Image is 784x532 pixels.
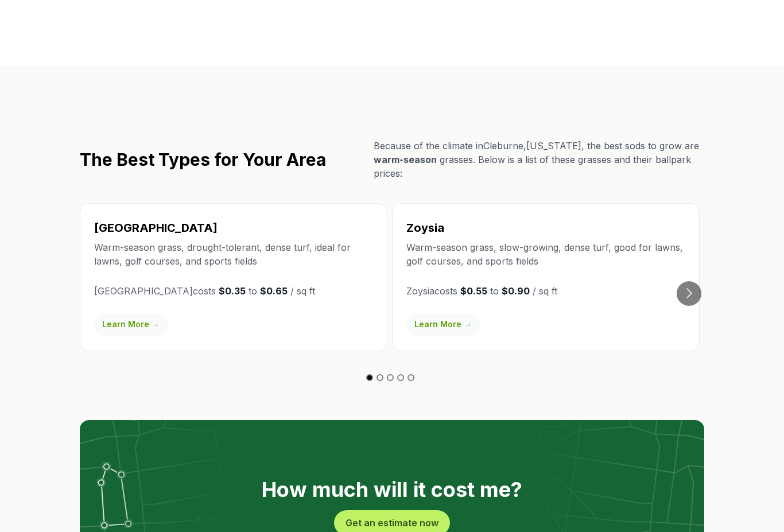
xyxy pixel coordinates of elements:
strong: $0.65 [260,285,288,297]
strong: $0.35 [219,285,246,297]
a: Learn More → [406,314,480,335]
button: Go to slide 3 [387,374,394,381]
button: Go to slide 1 [366,374,373,381]
p: Because of the climate in Cleburne , [US_STATE] , the best sods to grow are grasses. Below is a l... [374,139,704,180]
button: Go to slide 5 [407,374,414,381]
strong: $0.90 [502,285,530,297]
h3: [GEOGRAPHIC_DATA] [94,220,373,236]
strong: $0.55 [460,285,487,297]
h2: The Best Types for Your Area [80,149,326,170]
p: Warm-season grass, drought-tolerant, dense turf, ideal for lawns, golf courses, and sports fields [94,240,373,268]
p: Zoysia costs to / sq ft [406,284,685,298]
h3: Zoysia [406,220,685,236]
button: Go to next slide [677,281,701,306]
span: warm-season [374,154,437,165]
button: Go to slide 4 [397,374,404,381]
a: Learn More → [94,314,168,335]
p: Warm-season grass, slow-growing, dense turf, good for lawns, golf courses, and sports fields [406,240,685,268]
p: [GEOGRAPHIC_DATA] costs to / sq ft [94,284,373,298]
button: Go to slide 2 [377,374,383,381]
